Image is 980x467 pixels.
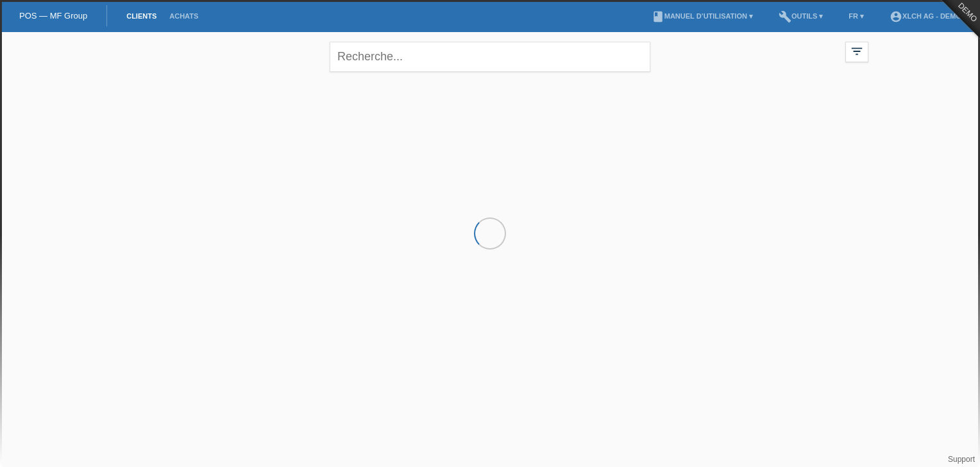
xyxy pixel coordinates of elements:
[842,12,870,20] a: FR ▾
[772,12,829,20] a: buildOutils ▾
[652,10,664,23] i: book
[883,12,974,20] a: account_circleXLCH AG - DEMO ▾
[948,455,975,464] a: Support
[890,10,902,23] i: account_circle
[19,11,87,21] a: POS — MF Group
[163,12,205,20] a: Achats
[120,12,163,20] a: Clients
[330,42,650,72] input: Recherche...
[645,12,759,20] a: bookManuel d’utilisation ▾
[850,44,864,58] i: filter_list
[779,10,791,23] i: build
